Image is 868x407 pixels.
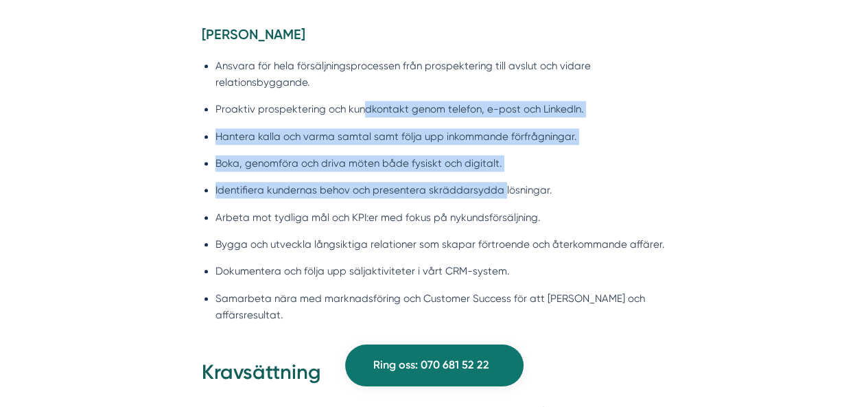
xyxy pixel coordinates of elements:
li: Dokumentera och följa upp säljaktiviteter i vårt CRM-system. [215,263,666,279]
li: Hantera kalla och varma samtal samt följa upp inkommande förfrågningar. [215,128,666,145]
li: Bygga och utveckla långsiktiga relationer som skapar förtroende och återkommande affärer. [215,236,666,253]
h2: Kravsättning [202,358,666,395]
li: Boka, genomföra och driva möten både fysiskt och digitalt. [215,155,666,172]
li: Identifiera kundernas behov och presentera skräddarsydda lösningar. [215,182,666,198]
a: Ring oss: 070 681 52 22 [345,345,524,386]
li: Arbeta mot tydliga mål och KPI:er med fokus på nykundsförsäljning. [215,209,666,226]
li: Samarbeta nära med marknadsföring och Customer Success för att [PERSON_NAME] och affärsresultat. [215,290,666,323]
strong: [PERSON_NAME] [202,26,305,43]
li: Proaktiv prospektering och kundkontakt genom telefon, e-post och LinkedIn. [215,101,666,117]
span: Ring oss: 070 681 52 22 [373,356,489,374]
li: Ansvara för hela försäljningsprocessen från prospektering till avslut och vidare relationsbyggande. [215,58,666,91]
